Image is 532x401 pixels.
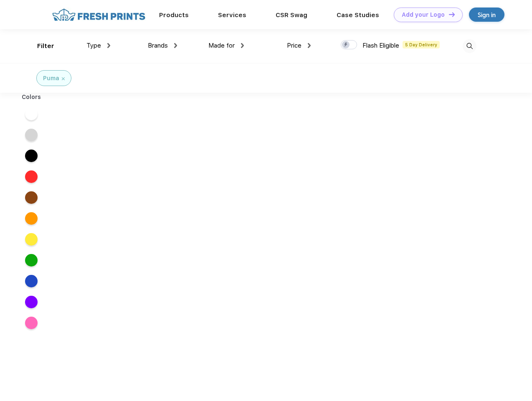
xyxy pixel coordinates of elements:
[208,42,235,49] span: Made for
[218,11,246,19] a: Services
[86,42,101,49] span: Type
[287,42,301,49] span: Price
[37,41,54,51] div: Filter
[241,43,244,48] img: dropdown.png
[148,42,168,49] span: Brands
[463,39,476,53] img: desktop_search.svg
[402,11,445,18] div: Add your Logo
[107,43,110,48] img: dropdown.png
[469,8,504,22] a: Sign in
[174,43,177,48] img: dropdown.png
[403,41,440,48] span: 5 Day Delivery
[276,11,307,19] a: CSR Swag
[159,11,189,19] a: Products
[43,74,59,83] div: Puma
[62,77,65,80] img: filter_cancel.svg
[308,43,311,48] img: dropdown.png
[362,42,399,49] span: Flash Eligible
[449,12,455,17] img: DT
[15,93,48,102] div: Colors
[50,8,148,22] img: fo%20logo%202.webp
[478,10,496,20] div: Sign in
